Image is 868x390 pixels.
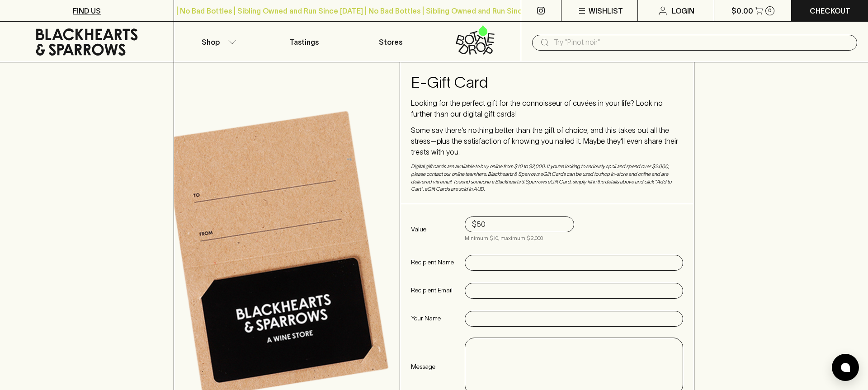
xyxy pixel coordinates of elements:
p: Minimum $10, maximum $2,000 [465,234,574,243]
p: 0 [768,8,772,13]
p: Looking for the perfect gift for the connoisseur of cuvées in your life? Look no further than our... [411,98,683,119]
img: bubble-icon [841,363,850,372]
p: $0.00 [731,5,753,16]
p: Value [411,225,454,234]
p: Login [672,5,694,16]
p: Tastings [290,37,319,47]
input: Try "Pinot noir" [554,35,850,50]
p: Recipient Email [411,286,454,295]
button: Shop [174,22,261,62]
a: here [476,171,486,177]
a: Tastings [261,22,348,62]
p: Message [411,362,454,371]
p: Your Name [411,314,454,323]
p: FIND US [73,5,101,16]
p: Stores [379,37,402,47]
p: Some say there‘s nothing better than the gift of choice, and this takes out all the stress—plus t... [411,125,683,157]
a: Stores [348,22,434,62]
p: Wishlist [589,5,623,16]
p: Shop [202,37,220,47]
p: Checkout [810,5,850,16]
p: Digital gift cards are available to buy online from $10 to $2,000. If you‘re looking to seriously... [411,163,683,193]
p: Recipient Name [411,258,454,267]
h4: E-Gift Card [411,73,683,92]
